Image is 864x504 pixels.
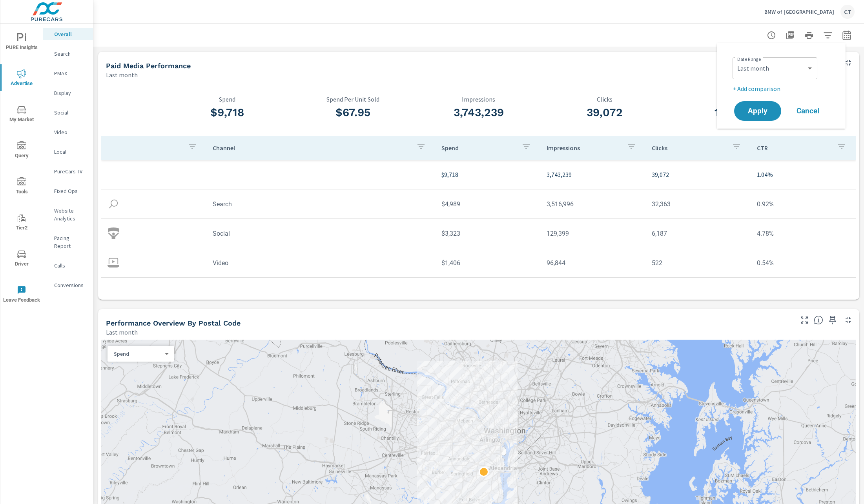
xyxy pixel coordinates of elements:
[3,105,40,124] span: My Market
[782,27,798,43] button: "Export Report to PDF"
[206,224,435,244] td: Social
[43,260,93,271] div: Calls
[416,96,542,103] p: Impressions
[801,27,817,43] button: Print Report
[652,170,744,179] p: 39,072
[43,185,93,197] div: Fixed Ops
[441,144,515,152] p: Spend
[751,224,856,244] td: 4.78%
[3,33,40,52] span: PURE Insights
[734,101,781,121] button: Apply
[435,224,540,244] td: $3,323
[54,128,87,136] p: Video
[54,262,87,269] p: Calls
[43,205,93,224] div: Website Analytics
[541,96,667,103] p: Clicks
[43,67,93,79] div: PMAX
[547,144,620,152] p: Impressions
[652,144,725,152] p: Clicks
[164,96,290,103] p: Spend
[43,232,93,252] div: Pacing Report
[290,106,416,119] h3: $67.95
[3,69,40,88] span: Advertise
[826,314,839,326] span: Save this to your personalized report
[441,170,534,179] p: $9,718
[213,144,410,152] p: Channel
[43,166,93,177] div: PureCars TV
[798,314,811,326] button: Make Fullscreen
[43,28,93,40] div: Overall
[751,194,856,214] td: 0.92%
[54,30,87,38] p: Overall
[290,96,416,103] p: Spend Per Unit Sold
[54,167,87,175] p: PureCars TV
[3,286,40,305] span: Leave Feedback
[54,50,87,58] p: Search
[757,170,849,179] p: 1.04%
[106,319,241,327] h5: Performance Overview By Postal Code
[667,106,793,119] h3: 1.04%
[541,106,667,119] h3: 39,072
[764,8,834,15] p: BMW of [GEOGRAPHIC_DATA]
[784,101,831,121] button: Cancel
[3,213,40,233] span: Tier2
[757,144,831,152] p: CTR
[435,194,540,214] td: $4,989
[108,257,119,269] img: icon-video.svg
[742,107,773,115] span: Apply
[54,234,87,250] p: Pacing Report
[0,24,43,312] div: nav menu
[54,109,87,116] p: Social
[540,194,645,214] td: 3,516,996
[842,314,855,326] button: Minimize Widget
[792,107,824,115] span: Cancel
[751,253,856,273] td: 0.54%
[540,253,645,273] td: 96,844
[3,249,40,269] span: Driver
[43,126,93,138] div: Video
[108,198,119,210] img: icon-search.svg
[547,170,639,179] p: 3,743,239
[540,224,645,244] td: 129,399
[43,107,93,118] div: Social
[645,253,751,273] td: 522
[108,227,119,239] img: icon-social.svg
[3,141,40,160] span: Query
[108,350,168,358] div: Spend
[43,146,93,158] div: Local
[114,350,162,357] p: Spend
[54,281,87,289] p: Conversions
[54,148,87,156] p: Local
[106,70,138,80] p: Last month
[814,315,823,325] span: Understand performance data by postal code. Individual postal codes can be selected and expanded ...
[842,56,855,69] button: Minimize Widget
[839,27,855,43] button: Select Date Range
[106,62,191,70] h5: Paid Media Performance
[54,69,87,77] p: PMAX
[54,187,87,195] p: Fixed Ops
[106,328,138,337] p: Last month
[43,279,93,291] div: Conversions
[667,96,793,103] p: CTR
[416,106,542,119] h3: 3,743,239
[840,5,855,19] div: CT
[820,27,836,43] button: Apply Filters
[733,84,833,93] p: + Add comparison
[164,106,290,119] h3: $9,718
[206,194,435,214] td: Search
[3,177,40,197] span: Tools
[435,253,540,273] td: $1,406
[54,89,87,97] p: Display
[645,224,751,244] td: 6,187
[43,87,93,99] div: Display
[645,194,751,214] td: 32,363
[54,207,87,222] p: Website Analytics
[206,253,435,273] td: Video
[43,48,93,60] div: Search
